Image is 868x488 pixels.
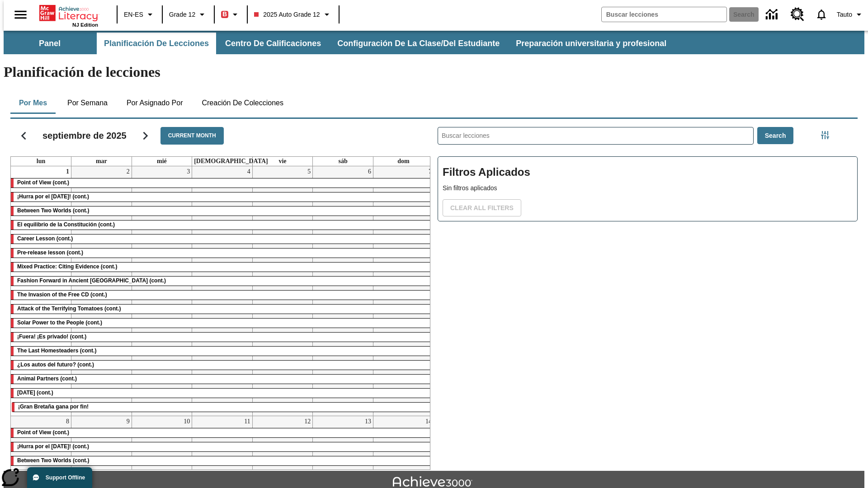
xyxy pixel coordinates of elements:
a: jueves [192,157,270,166]
td: 6 de septiembre de 2025 [313,166,373,416]
div: Solar Power to the People (cont.) [11,319,434,328]
span: NJ Edition [72,22,98,28]
a: 3 de septiembre de 2025 [185,166,192,177]
div: Attack of the Terrifying Tomatoes (cont.) [11,305,434,314]
a: 12 de septiembre de 2025 [302,416,312,427]
button: Seguir [134,124,157,147]
button: Preparación universitaria y profesional [509,33,674,54]
span: ¡Hurra por el Día de la Constitución! (cont.) [17,193,89,200]
span: Grade 12 [169,10,195,19]
span: Pre-release lesson (cont.) [17,249,83,256]
span: Career Lesson (cont.) [17,235,73,242]
div: Pre-release lesson (cont.) [11,249,434,258]
div: ¡Gran Bretaña gana por fin! [12,403,433,412]
span: Point of View (cont.) [17,179,69,186]
button: Por mes [10,92,56,114]
span: Día del Trabajo (cont.) [17,389,53,396]
td: 7 de septiembre de 2025 [373,166,434,416]
button: Language: EN-ES, Selecciona un idioma [120,6,159,23]
span: Point of View (cont.) [17,429,69,436]
div: Portada [39,3,98,28]
span: Mixed Practice: Citing Evidence (cont.) [17,263,117,270]
span: EN-ES [124,10,143,19]
span: The Last Homesteaders (cont.) [17,347,96,354]
a: lunes [35,157,47,166]
a: 7 de septiembre de 2025 [427,166,434,177]
div: Point of View (cont.) [11,178,434,188]
a: 14 de septiembre de 2025 [424,416,434,427]
button: Support Offline [27,467,92,488]
a: Portada [39,4,98,22]
a: 9 de septiembre de 2025 [125,416,132,427]
p: Sin filtros aplicados [443,183,853,193]
span: Tauto [837,10,852,19]
span: Animal Partners (cont.) [17,375,77,382]
a: 11 de septiembre de 2025 [242,416,252,427]
div: Career Lesson (cont.) [11,235,434,244]
button: Menú lateral de filtros [816,126,834,144]
span: B [222,9,227,20]
button: Grado: Grade 12, Elige un grado [165,6,211,23]
div: Mixed Practice: Citing Evidence (cont.) [11,263,434,272]
span: Attack of the Terrifying Tomatoes (cont.) [17,305,121,312]
span: Between Two Worlds (cont.) [17,207,90,214]
div: ¡Hurra por el Día de la Constitución! (cont.) [11,442,434,451]
a: 10 de septiembre de 2025 [182,416,192,427]
button: Regresar [12,124,35,147]
div: Subbarra de navegación [4,31,864,54]
a: sábado [336,157,349,166]
button: Creación de colecciones [194,92,291,114]
a: Centro de información [760,2,785,27]
div: Point of View (cont.) [11,428,434,437]
div: Animal Partners (cont.) [11,375,434,384]
div: Fashion Forward in Ancient Rome (cont.) [11,277,434,286]
button: Current Month [160,127,224,145]
span: The Invasion of the Free CD (cont.) [17,291,107,298]
span: ¡Fuera! ¡Es privado! (cont.) [17,333,86,340]
span: Solar Power to the People (cont.) [17,319,102,326]
span: El equilibrio de la Constitución (cont.) [17,221,115,228]
button: Por semana [60,92,115,114]
h2: Filtros Aplicados [443,161,853,183]
div: Subbarra de navegación [4,33,675,54]
button: Boost El color de la clase es rojo. Cambiar el color de la clase. [217,6,244,23]
div: The Invasion of the Free CD (cont.) [11,291,434,300]
a: 4 de septiembre de 2025 [245,166,252,177]
span: 2025 Auto Grade 12 [254,10,320,19]
a: miércoles [155,157,169,166]
input: Buscar lecciones [438,127,753,144]
div: Filtros Aplicados [438,156,858,221]
button: Centro de calificaciones [218,33,328,54]
td: 4 de septiembre de 2025 [192,166,253,416]
td: 5 de septiembre de 2025 [252,166,313,416]
div: Calendario [3,115,430,470]
div: Buscar [430,115,858,470]
div: ¡Hurra por el Día de la Constitución! (cont.) [11,192,434,202]
div: Día del Trabajo (cont.) [11,389,434,398]
a: 8 de septiembre de 2025 [64,416,71,427]
button: Class: 2025 Auto Grade 12, Selecciona una clase [250,6,335,23]
td: 1 de septiembre de 2025 [11,166,71,416]
td: 3 de septiembre de 2025 [132,166,192,416]
input: search field [602,7,726,22]
a: 5 de septiembre de 2025 [306,166,312,177]
a: Notificaciones [810,3,833,26]
button: Abrir el menú lateral [7,1,34,28]
div: ¡Fuera! ¡Es privado! (cont.) [11,333,434,342]
button: Panel [5,33,95,54]
div: El equilibrio de la Constitución (cont.) [11,221,434,230]
a: 13 de septiembre de 2025 [363,416,373,427]
button: Perfil/Configuración [833,6,868,23]
a: Centro de recursos, Se abrirá en una pestaña nueva. [785,2,810,27]
div: Between Two Worlds (cont.) [11,206,434,216]
span: Fashion Forward in Ancient Rome (cont.) [17,277,166,284]
h1: Planificación de lecciones [4,64,864,80]
span: Support Offline [46,474,85,481]
a: viernes [277,157,288,166]
span: ¿Los autos del futuro? (cont.) [17,361,94,368]
span: ¡Gran Bretaña gana por fin! [18,404,89,410]
button: Por asignado por [119,92,190,114]
div: The Last Homesteaders (cont.) [11,347,434,356]
button: Configuración de la clase/del estudiante [330,33,507,54]
a: martes [94,157,109,166]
